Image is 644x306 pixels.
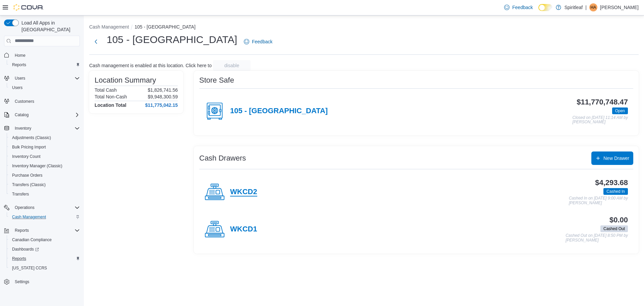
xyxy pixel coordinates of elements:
span: Inventory [12,124,80,132]
a: Canadian Compliance [9,236,54,244]
span: Purchase Orders [9,171,80,179]
span: Cash Management [12,214,46,220]
a: Customers [12,97,37,105]
span: Inventory Count [9,152,80,161]
input: Dark Mode [538,4,552,11]
p: $1,826,741.56 [148,87,178,93]
button: Inventory [12,124,34,132]
span: Settings [15,279,29,285]
h3: $0.00 [609,216,628,224]
button: Transfers [7,189,83,199]
span: Cashed Out [603,226,625,232]
p: Spiritleaf [565,3,583,11]
span: Dashboards [12,247,39,252]
a: Inventory Manager (Classic) [9,162,65,170]
button: Inventory Manager (Classic) [7,161,83,171]
nav: Complex example [4,48,80,304]
button: Users [12,74,28,82]
a: Feedback [501,1,535,14]
span: Reports [12,226,80,234]
span: Purchase Orders [12,173,43,178]
a: Users [9,84,25,92]
h4: WKCD2 [230,188,257,196]
span: Adjustments (Classic) [9,134,80,142]
span: disable [224,62,239,69]
span: Inventory Count [12,154,41,159]
button: 105 - [GEOGRAPHIC_DATA] [135,24,196,30]
p: Cashed Out on [DATE] 8:50 PM by [PERSON_NAME] [566,233,628,243]
h3: $4,293.68 [595,179,628,187]
h4: $11,775,042.15 [145,102,178,108]
span: Bulk Pricing Import [9,143,80,151]
button: Bulk Pricing Import [7,142,83,152]
button: Reports [12,226,32,234]
span: Inventory Manager (Classic) [9,162,80,170]
button: Next [89,35,103,48]
span: HA [591,3,596,11]
span: Operations [12,204,80,212]
span: Reports [15,228,29,233]
a: Bulk Pricing Import [9,143,49,151]
button: Reports [7,60,83,70]
a: Home [12,51,28,59]
span: Customers [15,99,34,104]
a: Cash Management [9,213,49,221]
a: Reports [9,61,29,69]
img: Cova [13,4,44,11]
span: Catalog [12,111,80,119]
span: Canadian Compliance [12,237,52,243]
span: Users [9,84,80,92]
span: Operations [15,205,35,210]
a: Transfers [9,190,32,198]
a: Feedback [241,35,275,48]
a: Transfers (Classic) [9,181,48,189]
span: Settings [12,277,80,286]
span: Reports [9,255,80,263]
h3: Cash Drawers [199,154,246,162]
button: Settings [1,277,83,287]
button: Reports [7,254,83,263]
h3: $11,770,748.47 [577,98,628,106]
span: Adjustments (Classic) [12,135,51,140]
a: Settings [12,278,32,286]
span: Users [12,74,80,82]
span: Washington CCRS [9,264,80,272]
span: Cashed In [606,188,625,194]
a: Inventory Count [9,152,43,161]
h3: Store Safe [199,76,234,84]
p: $9,948,300.59 [148,94,178,99]
h3: Location Summary [95,76,156,84]
button: New Drawer [591,151,633,165]
a: Purchase Orders [9,171,45,179]
span: Transfers (Classic) [12,182,46,187]
span: Transfers [9,190,80,198]
span: Open [612,107,628,114]
button: Inventory Count [7,152,83,161]
span: Reports [9,61,80,69]
p: Cash management is enabled at this location. Click here to [89,63,212,68]
span: Home [15,53,25,58]
span: Transfers (Classic) [9,181,80,189]
a: Dashboards [7,245,83,254]
p: Cashed In on [DATE] 9:00 AM by [PERSON_NAME] [569,196,628,205]
span: Load All Apps in [GEOGRAPHIC_DATA] [19,19,80,33]
h4: 105 - [GEOGRAPHIC_DATA] [230,107,328,116]
span: Home [12,51,80,59]
button: Users [7,83,83,92]
span: Reports [12,62,26,68]
h4: Location Total [95,102,126,108]
h4: WKCD1 [230,225,257,234]
button: Operations [1,203,83,212]
a: [US_STATE] CCRS [9,264,50,272]
nav: An example of EuiBreadcrumbs [89,24,639,32]
a: Reports [9,255,29,263]
span: New Drawer [603,155,629,162]
button: Home [1,50,83,60]
p: | [585,3,587,11]
span: Open [615,108,625,114]
h6: Total Non-Cash [95,94,127,99]
button: Operations [12,204,37,212]
button: Adjustments (Classic) [7,133,83,142]
span: Feedback [252,38,272,45]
